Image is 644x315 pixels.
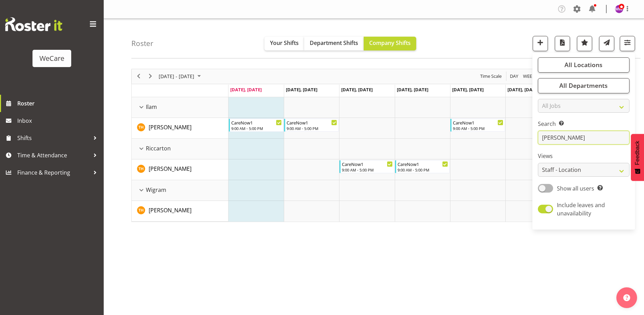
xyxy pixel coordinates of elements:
img: management-we-care10447.jpg [615,5,623,13]
span: Day [509,72,519,81]
img: Rosterit website logo [5,17,62,31]
button: Timeline Day [509,72,520,81]
span: Department Shifts [310,39,358,47]
a: [PERSON_NAME] [149,206,192,214]
span: Wigram [146,186,166,194]
label: Search [538,120,629,128]
span: Riccarton [146,144,171,152]
td: Tillie Hollyer resource [132,201,228,222]
span: [DATE] - [DATE] [158,72,195,81]
div: CareNow1 [453,119,503,126]
span: [DATE], [DATE] [230,86,262,93]
button: Timeline Week [522,72,536,81]
span: [DATE], [DATE] [341,86,373,93]
button: Filter Shifts [620,36,635,51]
span: Feedback [634,141,641,165]
span: Time & Attendance [17,150,90,160]
span: All Departments [559,81,608,90]
td: Riccarton resource [132,139,228,159]
span: Shifts [17,133,90,143]
td: Tillie Hollyer resource [132,118,228,139]
span: All Locations [564,61,603,69]
span: Show all users [557,185,594,192]
div: CareNow1 [398,160,448,167]
div: Tillie Hollyer"s event - CareNow1 Begin From Friday, October 10, 2025 at 9:00:00 AM GMT+13:00 End... [450,119,505,132]
button: All Departments [538,78,629,93]
div: 9:00 AM - 5:00 PM [287,126,337,131]
div: 9:00 AM - 5:00 PM [398,167,448,173]
a: [PERSON_NAME] [149,165,192,173]
span: Inbox [17,115,100,126]
button: Download a PDF of the roster according to the set date range. [555,36,570,51]
div: 9:00 AM - 5:00 PM [231,126,282,131]
button: Department Shifts [304,37,364,50]
div: Tillie Hollyer"s event - CareNow1 Begin From Wednesday, October 8, 2025 at 9:00:00 AM GMT+13:00 E... [339,160,394,173]
div: Tillie Hollyer"s event - CareNow1 Begin From Thursday, October 9, 2025 at 9:00:00 AM GMT+13:00 En... [395,160,450,173]
table: Timeline Week of October 6, 2025 [228,97,616,222]
button: October 2025 [158,72,204,81]
span: Ilam [146,103,157,111]
button: Next [146,72,155,81]
div: Tillie Hollyer"s event - CareNow1 Begin From Monday, October 6, 2025 at 9:00:00 AM GMT+13:00 Ends... [229,119,283,132]
td: Tillie Hollyer resource [132,159,228,180]
div: Tillie Hollyer"s event - CareNow1 Begin From Tuesday, October 7, 2025 at 9:00:00 AM GMT+13:00 End... [284,119,339,132]
button: Company Shifts [364,37,416,50]
span: [DATE], [DATE] [452,86,484,93]
div: CareNow1 [342,160,392,167]
span: [DATE], [DATE] [397,86,428,93]
button: Send a list of all shifts for the selected filtered period to all rostered employees. [599,36,614,51]
span: Finance & Reporting [17,167,90,178]
img: help-xxl-2.png [623,294,630,301]
h4: Roster [131,39,153,47]
div: CareNow1 [287,119,337,126]
div: October 06 - 12, 2025 [156,69,205,84]
div: CareNow1 [231,119,282,126]
button: All Locations [538,57,629,73]
input: Search [538,131,629,145]
button: Feedback - Show survey [631,134,644,181]
span: Include leaves and unavailability [557,201,605,217]
div: WeCare [39,53,64,64]
button: Add a new shift [533,36,548,51]
label: Views [538,152,629,160]
div: 9:00 AM - 5:00 PM [453,126,503,131]
span: [DATE], [DATE] [286,86,317,93]
td: Wigram resource [132,180,228,201]
button: Previous [134,72,143,81]
td: Ilam resource [132,97,228,118]
span: Company Shifts [369,39,411,47]
div: Timeline Week of October 6, 2025 [131,69,616,222]
span: Time Scale [479,72,502,81]
a: [PERSON_NAME] [149,123,192,131]
button: Highlight an important date within the roster. [577,36,592,51]
span: Your Shifts [270,39,299,47]
div: next period [144,69,156,84]
span: Roster [17,98,100,109]
button: Your Shifts [264,37,304,50]
span: [DATE], [DATE] [507,86,539,93]
div: 9:00 AM - 5:00 PM [342,167,392,173]
button: Time Scale [479,72,503,81]
div: previous period [133,69,144,84]
span: Week [522,72,535,81]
